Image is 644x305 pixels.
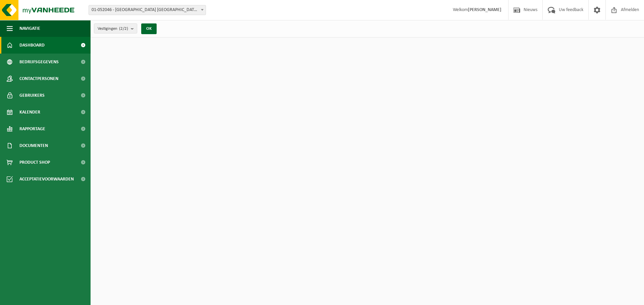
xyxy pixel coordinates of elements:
[119,26,128,31] count: (2/2)
[19,154,50,171] span: Product Shop
[19,37,45,54] span: Dashboard
[19,171,74,187] span: Acceptatievoorwaarden
[94,23,137,33] button: Vestigingen(2/2)
[19,54,59,70] span: Bedrijfsgegevens
[19,70,58,87] span: Contactpersonen
[19,104,40,121] span: Kalender
[141,23,157,34] button: OK
[468,7,501,12] strong: [PERSON_NAME]
[98,24,128,34] span: Vestigingen
[89,5,206,15] span: 01-052046 - SAINT-GOBAIN ADFORS BELGIUM - BUGGENHOUT
[19,137,48,154] span: Documenten
[19,20,40,37] span: Navigatie
[19,87,45,104] span: Gebruikers
[19,121,45,137] span: Rapportage
[89,5,206,15] span: 01-052046 - SAINT-GOBAIN ADFORS BELGIUM - BUGGENHOUT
